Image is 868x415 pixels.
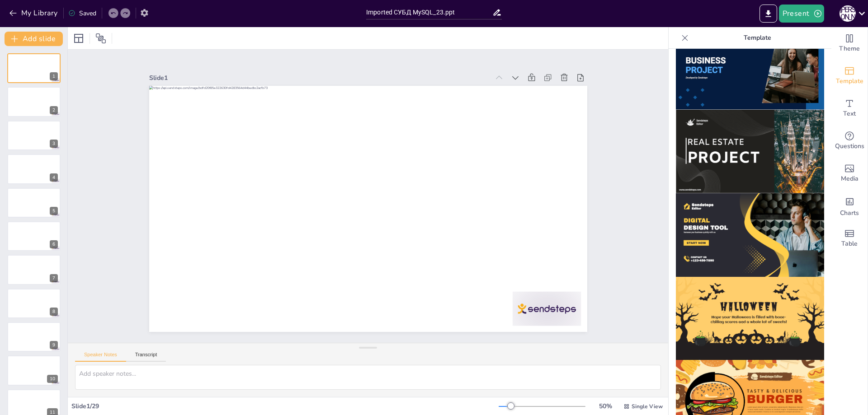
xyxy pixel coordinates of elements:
button: My Library [7,6,61,20]
span: Template [836,76,863,86]
div: Slide 1 / 29 [71,402,499,410]
div: Add charts and graphs [831,190,868,222]
div: Get real-time input from your audience [831,125,868,157]
div: О [PERSON_NAME] [840,5,856,22]
div: 3 [7,121,61,150]
span: Media [841,174,859,184]
div: 5 [50,207,58,215]
span: Table [841,239,858,249]
div: Layout [71,31,86,46]
div: 4 [7,154,61,184]
span: Questions [835,141,864,151]
div: 6 [50,240,58,248]
img: thumb-13.png [676,277,824,360]
span: Text [843,109,856,119]
div: 3 [50,140,58,148]
div: 4 [50,173,58,182]
div: 10 [47,375,58,383]
div: Change the overall theme [831,27,868,60]
button: О [PERSON_NAME] [840,5,856,23]
button: Speaker Notes [75,352,126,362]
div: 10 [7,355,61,385]
div: 7 [50,274,58,282]
img: thumb-10.png [676,26,824,110]
div: 8 [50,308,58,316]
div: 1 [50,72,58,80]
button: Transcript [126,352,166,362]
span: Charts [840,208,859,218]
div: 1 [7,53,61,83]
div: Add ready made slides [831,60,868,92]
span: Single View [632,403,663,410]
img: thumb-11.png [676,110,824,193]
button: Present [779,5,824,23]
input: Insert title [366,6,492,19]
div: Add text boxes [831,92,868,125]
span: Position [95,33,106,44]
div: 2 [50,106,58,114]
span: Theme [839,44,860,54]
div: 7 [7,255,61,284]
div: Add images, graphics, shapes or video [831,157,868,190]
div: Saved [68,9,96,18]
div: 9 [50,341,58,349]
div: 5 [7,188,61,218]
button: Add slide [5,32,63,46]
button: Export to PowerPoint [759,5,777,23]
div: 8 [7,289,61,318]
div: 50 % [594,402,616,410]
div: 6 [7,221,61,251]
div: 9 [7,322,61,352]
img: thumb-12.png [676,193,824,277]
div: Add a table [831,222,868,255]
p: Template [692,27,822,49]
div: 2 [7,87,61,117]
div: Slide 1 [304,212,618,358]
